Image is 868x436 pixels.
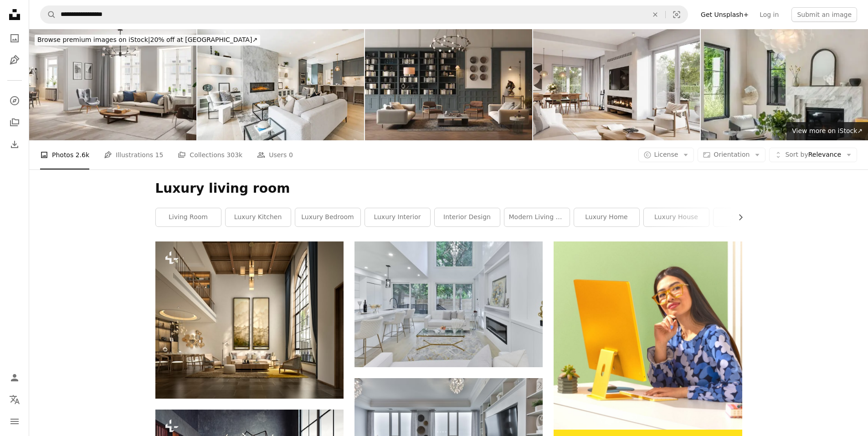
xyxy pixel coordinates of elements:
a: Photos [5,29,24,47]
img: 3D rendering of a modern-styled living room with fireplace [533,29,700,140]
span: 0 [289,150,293,160]
a: Explore [5,92,24,110]
span: 15 [155,150,164,160]
button: Menu [5,412,24,431]
a: Download History [5,135,24,154]
button: Sort byRelevance [769,148,857,162]
a: luxury home [574,208,639,226]
span: License [654,151,678,158]
a: 3D Render of House interior, Living room [155,316,344,324]
span: Browse premium images on iStock | [37,36,150,43]
a: luxury house [644,208,709,226]
button: License [638,148,694,162]
a: living room [156,208,221,226]
span: 20% off at [GEOGRAPHIC_DATA] ↗ [37,36,257,43]
a: Users 0 [257,140,293,169]
button: Orientation [698,148,765,162]
span: Relevance [785,150,841,159]
button: scroll list to the right [732,208,742,226]
a: Collections [5,113,24,132]
button: Language [5,390,24,409]
span: 303k [226,150,242,160]
img: Modern living room with elegant decor. [701,29,868,140]
a: Home — Unsplash [5,5,24,26]
button: Clear [645,6,665,23]
h1: Luxury living room [155,180,742,197]
a: modern living room [504,208,570,226]
button: Visual search [666,6,688,23]
a: interior design [435,208,500,226]
button: Submit an image [791,7,857,22]
img: 3D Render of House interior, Living room [155,241,344,399]
img: a living room filled with furniture and a fire place [354,241,543,367]
img: file-1722962862010-20b14c5a0a60image [554,241,742,429]
span: Orientation [714,151,750,158]
a: luxury interior [365,208,430,226]
a: Collections 303k [178,140,242,169]
a: Illustrations 15 [104,140,163,169]
a: furniture [714,208,779,226]
a: View more on iStock↗ [786,122,868,140]
a: Log in [754,7,784,22]
span: View more on iStock ↗ [792,127,863,134]
span: Sort by [785,151,808,158]
a: Illustrations [5,51,24,69]
a: a living room filled with furniture and a fire place [354,300,543,308]
a: Get Unsplash+ [695,7,754,22]
a: luxury kitchen [226,208,291,226]
a: Browse premium images on iStock|20% off at [GEOGRAPHIC_DATA]↗ [29,29,266,51]
form: Find visuals sitewide [40,5,688,24]
img: Old style living room interior with a bookshelf in 3D [365,29,532,140]
img: Scandinavian Style Cozy Living Room Interior [29,29,196,140]
a: luxury bedroom [295,208,360,226]
button: Search Unsplash [41,6,56,23]
a: Log in / Sign up [5,369,24,387]
img: Modern contemporary home interiors living room dining room kitchen bathroom bedroom office study ... [197,29,365,140]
